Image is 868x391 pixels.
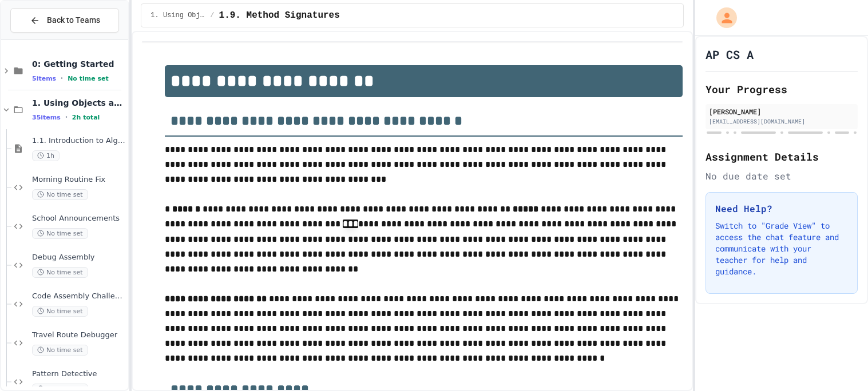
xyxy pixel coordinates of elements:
span: • [65,113,68,122]
h2: Assignment Details [706,149,858,165]
button: Back to Teams [10,8,119,33]
span: 1. Using Objects and Methods [150,11,205,20]
span: 0: Getting Started [32,59,126,69]
span: No time set [32,306,88,317]
span: Pattern Detective [32,369,126,379]
div: No due date set [706,169,858,183]
span: 1. Using Objects and Methods [32,98,126,108]
span: 1h [32,150,60,161]
div: [EMAIL_ADDRESS][DOMAIN_NAME] [709,117,854,126]
span: No time set [32,189,88,200]
div: My Account [704,5,740,31]
span: No time set [32,267,88,278]
span: 1.1. Introduction to Algorithms, Programming, and Compilers [32,136,126,146]
span: 5 items [32,75,56,82]
p: Switch to "Grade View" to access the chat feature and communicate with your teacher for help and ... [715,220,848,277]
div: [PERSON_NAME] [709,106,854,117]
span: 35 items [32,114,61,121]
span: • [61,74,63,83]
span: 1.9. Method Signatures [219,9,340,22]
span: Code Assembly Challenge [32,292,126,301]
span: Back to Teams [47,14,100,26]
iframe: chat widget [820,345,857,380]
span: No time set [32,345,88,356]
h3: Need Help? [715,202,848,216]
span: No time set [68,75,109,82]
span: School Announcements [32,214,126,224]
span: Morning Routine Fix [32,175,126,185]
iframe: chat widget [773,296,857,344]
span: No time set [32,228,88,239]
h2: Your Progress [706,81,858,97]
span: / [210,11,214,20]
span: Travel Route Debugger [32,330,126,340]
span: 2h total [72,114,100,121]
span: Debug Assembly [32,253,126,262]
h1: AP CS A [706,46,754,62]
